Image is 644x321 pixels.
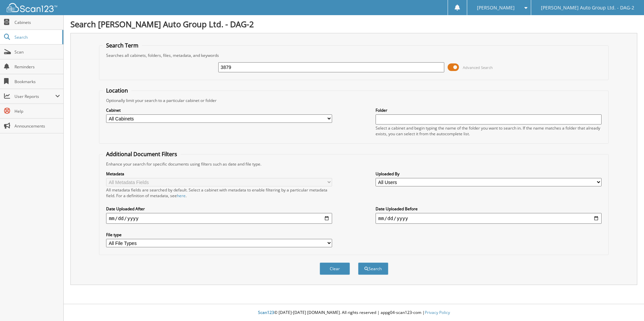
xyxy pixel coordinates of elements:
[103,52,605,58] div: Searches all cabinets, folders, files, metadata, and keywords
[258,310,274,315] span: Scan123
[425,310,450,315] a: Privacy Policy
[541,6,634,10] span: [PERSON_NAME] Auto Group Ltd. - DAG-2
[14,34,59,40] span: Search
[376,125,602,137] div: Select a cabinet and begin typing the name of the folder you want to search in. If the name match...
[14,49,60,55] span: Scan
[376,213,602,224] input: end
[376,206,602,212] label: Date Uploaded Before
[106,107,332,113] label: Cabinet
[320,262,350,275] button: Clear
[7,3,57,12] img: scan123-logo-white.svg
[610,289,644,321] iframe: Chat Widget
[106,187,332,199] div: All metadata fields are searched by default. Select a cabinet with metadata to enable filtering b...
[477,6,515,10] span: [PERSON_NAME]
[376,171,602,177] label: Uploaded By
[177,193,186,199] a: here
[70,19,637,30] h1: Search [PERSON_NAME] Auto Group Ltd. - DAG-2
[106,206,332,212] label: Date Uploaded After
[14,108,60,114] span: Help
[106,171,332,177] label: Metadata
[14,20,60,25] span: Cabinets
[103,42,142,49] legend: Search Term
[14,94,55,99] span: User Reports
[463,65,493,70] span: Advanced Search
[376,107,602,113] label: Folder
[358,262,388,275] button: Search
[103,150,181,158] legend: Additional Document Filters
[14,79,60,84] span: Bookmarks
[106,213,332,224] input: start
[14,64,60,70] span: Reminders
[64,305,644,321] div: © [DATE]-[DATE] [DOMAIN_NAME]. All rights reserved | appg04-scan123-com |
[103,98,605,103] div: Optionally limit your search to a particular cabinet or folder
[106,232,332,238] label: File type
[14,123,60,129] span: Announcements
[103,161,605,167] div: Enhance your search for specific documents using filters such as date and file type.
[103,87,131,94] legend: Location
